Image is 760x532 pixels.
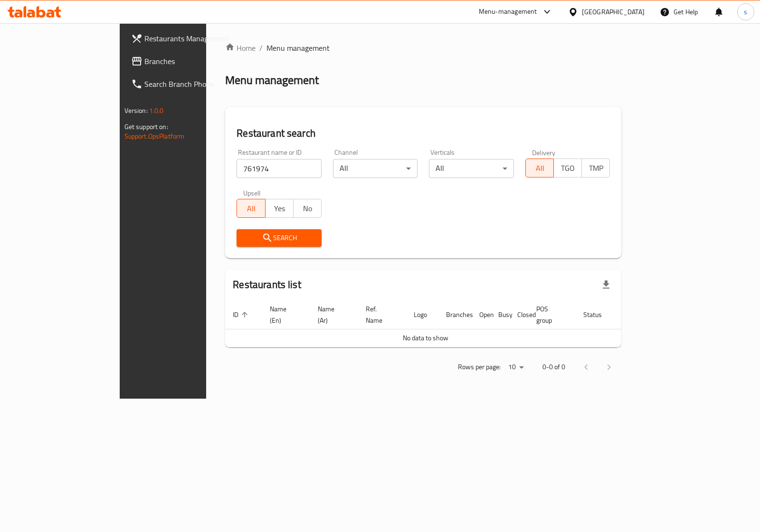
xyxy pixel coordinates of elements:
[241,202,261,215] span: All
[243,189,261,196] label: Upsell
[293,199,322,218] button: No
[269,202,290,215] span: Yes
[558,161,578,175] span: TGO
[237,229,322,247] button: Search
[225,42,621,54] nav: breadcrumb
[265,199,294,218] button: Yes
[297,202,318,215] span: No
[237,199,265,218] button: All
[542,361,565,373] p: 0-0 of 0
[536,303,564,326] span: POS group
[124,130,185,142] a: Support.OpsPlatform
[744,7,747,17] span: s
[583,309,614,320] span: Status
[406,300,438,329] th: Logo
[233,278,301,292] h2: Restaurants list
[510,300,529,329] th: Closed
[149,104,164,117] span: 1.0.0
[581,159,610,177] button: TMP
[491,300,510,329] th: Busy
[144,33,239,44] span: Restaurants Management
[225,300,658,347] table: enhanced table
[504,360,527,374] div: Rows per page:
[237,159,322,178] input: Search for restaurant name or ID..
[123,27,247,50] a: Restaurants Management
[144,78,239,90] span: Search Branch Phone
[582,7,645,17] div: [GEOGRAPHIC_DATA]
[525,159,554,177] button: All
[270,303,299,326] span: Name (En)
[479,6,537,18] div: Menu-management
[266,42,330,54] span: Menu management
[595,273,617,296] div: Export file
[586,161,606,175] span: TMP
[458,361,501,373] p: Rows per page:
[472,300,491,329] th: Open
[225,73,319,88] h2: Menu management
[429,159,514,178] div: All
[144,56,239,67] span: Branches
[123,50,247,73] a: Branches
[532,149,556,156] label: Delivery
[553,159,582,177] button: TGO
[237,126,610,140] h2: Restaurant search
[233,309,251,320] span: ID
[124,121,168,133] span: Get support on:
[259,42,263,54] li: /
[403,332,448,344] span: No data to show
[530,161,550,175] span: All
[244,232,314,244] span: Search
[438,300,472,329] th: Branches
[124,104,148,117] span: Version:
[333,159,418,178] div: All
[318,303,347,326] span: Name (Ar)
[366,303,395,326] span: Ref. Name
[123,73,247,95] a: Search Branch Phone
